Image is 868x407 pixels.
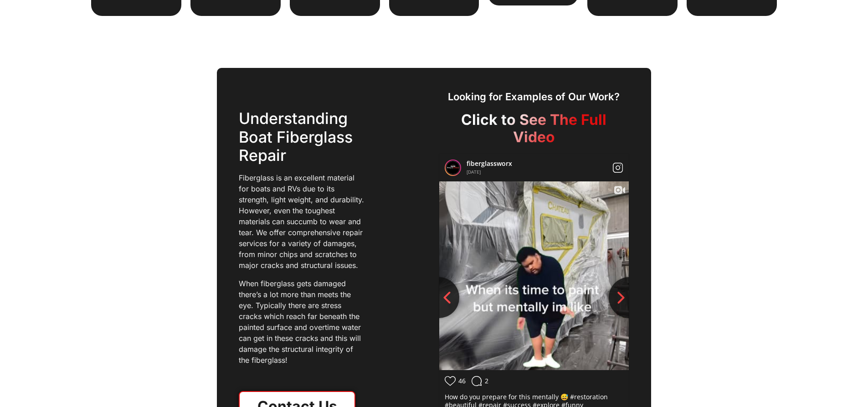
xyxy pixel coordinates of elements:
[467,168,512,176] div: [DATE]
[445,376,471,387] a: 46
[239,109,366,165] h2: Understanding Boat Fiberglass Repair
[485,378,488,384] div: 2
[239,373,366,384] p: ‍
[447,161,459,174] img: fiberglassworx
[418,277,459,318] button: Previous slide
[439,90,629,104] h4: Looking for Examples of Our Work?
[439,181,629,370] a: How do you prepare for this mentally 😅 #restoration #beautiful #repair #suc...
[239,278,366,366] p: When fiberglass gets damaged there’s a lot more than meets the eye. Typically there are stress cr...
[471,376,494,387] a: 2
[458,378,466,384] div: 46
[239,172,366,271] p: Fiberglass is an excellent material for boats and RVs due to its strength, light weight, and dura...
[439,111,629,146] h2: Click to See The Full Video
[467,159,512,168] a: fiberglassworx
[609,277,650,318] button: Next slide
